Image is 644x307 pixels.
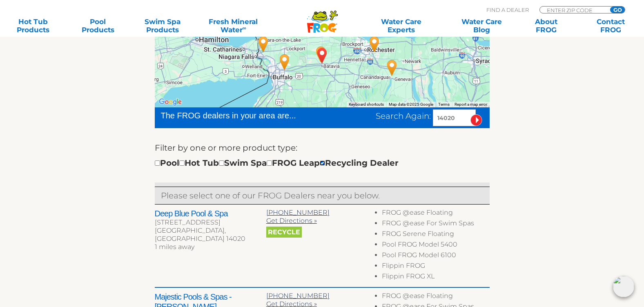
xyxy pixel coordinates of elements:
[155,156,399,169] div: Pool Hot Tub Swim Spa FROG Leap Recycling Dealer
[266,292,330,300] a: [PHONE_NUMBER]
[137,18,187,34] a: Swim SpaProducts
[266,227,302,238] span: Recycle
[361,18,442,34] a: Water CareExperts
[349,102,384,107] button: Keyboard shortcuts
[382,251,489,262] li: Pool FROG Model 6100
[266,217,317,225] a: Get Directions »
[455,102,487,107] a: Report a map error
[438,102,450,107] a: Terms (opens in new tab)
[382,262,489,272] li: Flippin FROG
[470,114,482,126] input: Submit
[382,230,489,240] li: FROG Serene Floating
[202,18,265,34] a: Fresh MineralWater∞
[382,292,489,303] li: FROG @ease Floating
[586,18,636,34] a: ContactFROG
[546,7,601,13] input: Zip Code Form
[382,272,489,283] li: Flippin FROG XL
[457,18,507,34] a: Water CareBlog
[365,33,384,55] div: Pettis Pools & Patio - 36 miles away.
[155,218,266,227] div: [STREET_ADDRESS]
[521,18,571,34] a: AboutFROG
[243,25,246,31] sup: ∞
[613,276,634,297] img: openIcon
[155,243,194,251] span: 1 miles away
[312,43,330,65] div: Deep Blue Pool & Spa - 1 miles away.
[382,209,489,219] li: FROG @ease Floating
[73,18,123,34] a: PoolProducts
[610,7,625,13] input: GO
[161,109,325,122] div: The FROG dealers in your area are...
[157,97,184,107] a: Open this area in Google Maps (opens a new window)
[382,240,489,251] li: Pool FROG Model 5400
[382,219,489,230] li: FROG @ease For Swim Spas
[157,97,184,107] img: Google
[254,33,273,55] div: Saraceni Pools & Spas - 41 miles away.
[376,111,431,121] span: Search Again:
[383,57,401,79] div: Finger Lakes Pools & Spas - 48 miles away.
[266,209,330,216] a: [PHONE_NUMBER]
[155,227,266,243] div: [GEOGRAPHIC_DATA], [GEOGRAPHIC_DATA] 14020
[155,209,266,218] h2: Deep Blue Pool & Spa
[313,44,332,67] div: BATAVIA, NY 14020
[486,6,529,13] p: Find A Dealer
[155,141,297,154] label: Filter by one or more product type:
[275,51,294,73] div: Majestic Pools & Spas - Depew - 26 miles away.
[161,189,484,202] p: Please select one of our FROG Dealers near you below.
[8,18,58,34] a: Hot TubProducts
[389,102,433,107] span: Map data ©2025 Google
